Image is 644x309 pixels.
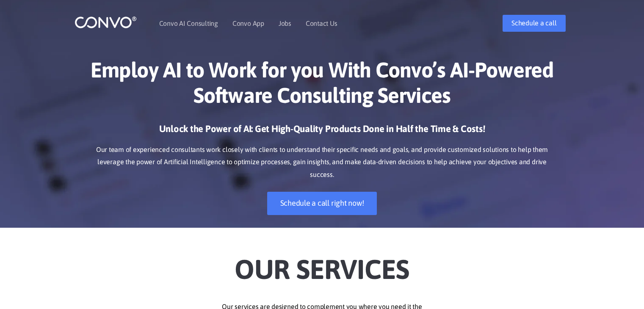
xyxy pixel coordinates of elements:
[75,16,137,29] img: logo_1.png
[503,15,565,32] a: Schedule a call
[87,240,557,288] h2: Our Services
[159,20,218,27] a: Convo AI Consulting
[87,123,557,141] h3: Unlock the Power of AI: Get High-Quality Products Done in Half the Time & Costs!
[267,192,377,215] a: Schedule a call right now!
[279,20,291,27] a: Jobs
[87,143,557,182] p: Our team of experienced consultants work closely with clients to understand their specific needs ...
[87,57,557,114] h1: Employ AI to Work for you With Convo’s AI-Powered Software Consulting Services
[232,20,264,27] a: Convo App
[306,20,337,27] a: Contact Us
